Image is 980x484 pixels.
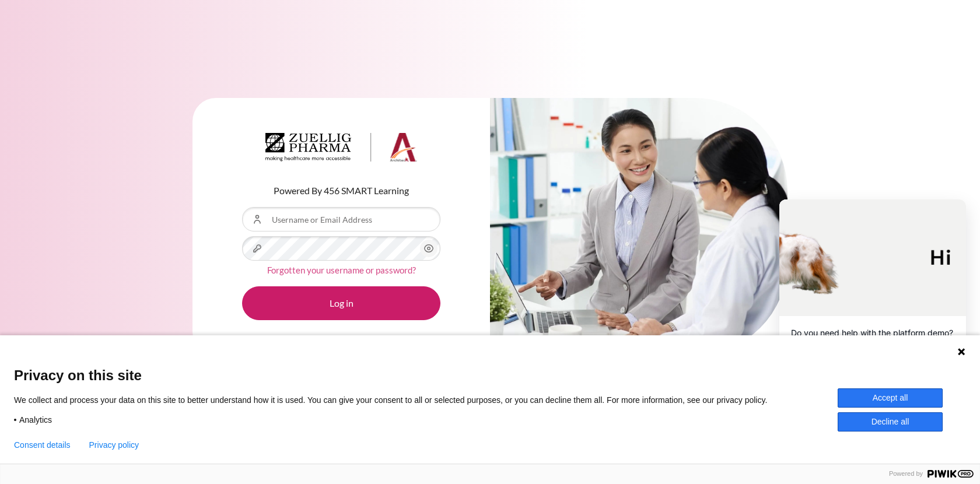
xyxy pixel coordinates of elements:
[19,415,52,425] span: Analytics
[267,265,416,275] a: Forgotten your username or password?
[884,470,928,478] span: Powered by
[14,440,71,450] button: Consent details
[838,388,943,408] button: Accept all
[242,207,440,232] input: Username or Email Address
[14,395,785,405] p: We collect and process your data on this site to better understand how it is used. You can give y...
[89,440,139,450] a: Privacy policy
[242,184,440,198] p: Powered By 456 SMART Learning
[265,133,417,167] a: Architeck
[242,286,440,320] button: Log in
[265,133,417,162] img: Architeck
[838,412,943,432] button: Decline all
[14,367,966,384] span: Privacy on this site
